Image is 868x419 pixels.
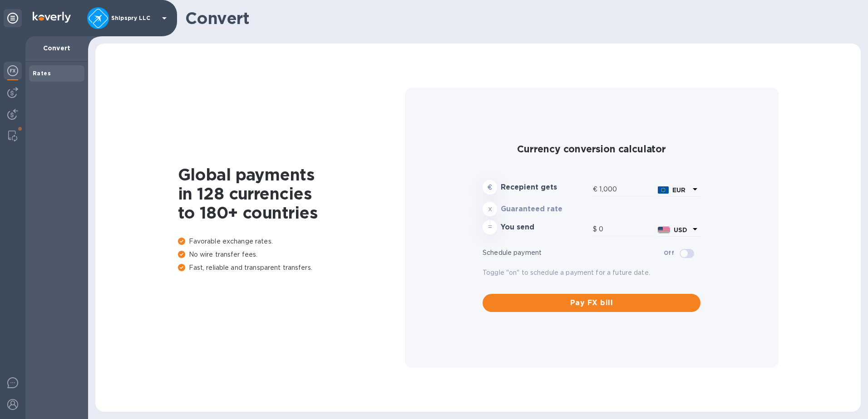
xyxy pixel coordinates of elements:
img: Foreign exchange [7,65,18,76]
p: Shipspry LLC [111,15,157,21]
div: $ [593,223,599,236]
b: Rates [33,70,51,77]
p: Favorable exchange rates. [178,237,405,246]
input: Amount [599,223,654,236]
b: EUR [672,186,686,194]
span: Pay FX bill [490,297,693,308]
h1: Convert [185,9,853,28]
b: Off [664,249,674,256]
b: USD [674,226,687,234]
input: Amount [599,183,654,196]
p: Convert [33,44,81,53]
div: Unpin categories [4,9,22,27]
h3: You send [501,223,589,232]
h3: Recepient gets [501,183,589,192]
h1: Global payments in 128 currencies to 180+ countries [178,165,405,222]
p: Toggle "on" to schedule a payment for a future date. [483,268,700,278]
strong: € [488,184,492,191]
img: Logo [33,12,71,23]
h2: Currency conversion calculator [483,143,700,155]
div: x [483,202,497,216]
button: Pay FX bill [483,294,700,312]
div: € [593,183,599,196]
h3: Guaranteed rate [501,205,589,214]
div: = [483,220,497,234]
img: USD [658,227,670,233]
p: Schedule payment [483,248,664,258]
p: Fast, reliable and transparent transfers. [178,263,405,273]
p: No wire transfer fees. [178,250,405,259]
